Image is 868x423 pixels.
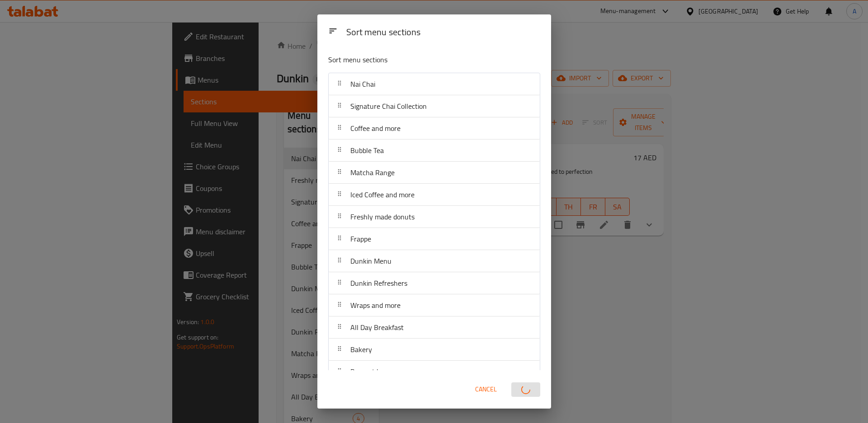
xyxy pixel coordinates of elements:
[475,384,497,395] span: Cancel
[329,339,540,361] div: Bakery
[329,316,540,339] div: All Day Breakfast
[350,321,404,334] span: All Day Breakfast
[350,254,392,268] span: Dunkin Menu
[329,294,540,316] div: Wraps and more
[350,365,394,378] span: Brew at home
[329,228,540,250] div: Frappe
[329,272,540,294] div: Dunkin Refreshers
[350,210,415,223] span: Freshly made donuts
[329,117,540,139] div: Coffee and more
[350,276,407,290] span: Dunkin Refreshers
[329,73,540,95] div: Nai Chai
[350,343,372,356] span: Bakery
[328,54,496,65] p: Sort menu sections
[343,23,544,43] div: Sort menu sections
[350,99,427,113] span: Signature Chai Collection
[329,139,540,162] div: Bubble Tea
[350,121,401,135] span: Coffee and more
[350,77,375,91] span: Nai Chai
[350,232,371,246] span: Frappe
[350,166,395,179] span: Matcha Range
[329,206,540,228] div: Freshly made donuts
[329,250,540,272] div: Dunkin Menu
[329,162,540,184] div: Matcha Range
[329,184,540,206] div: Iced Coffee and more
[329,95,540,117] div: Signature Chai Collection
[350,188,415,201] span: Iced Coffee and more
[329,361,540,383] div: Brew at home
[472,381,500,398] button: Cancel
[350,298,401,312] span: Wraps and more
[350,144,384,157] span: Bubble Tea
